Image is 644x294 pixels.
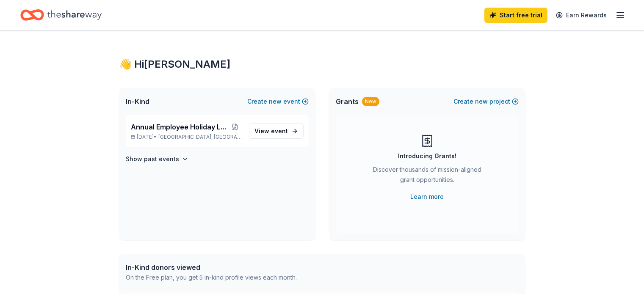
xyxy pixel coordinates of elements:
span: Annual Employee Holiday Luncheon [131,122,228,132]
a: Learn more [410,192,444,202]
div: 👋 Hi [PERSON_NAME] [119,58,525,71]
button: Createnewevent [247,96,309,107]
span: View [254,126,288,136]
span: In-Kind [126,96,149,107]
span: event [271,127,288,135]
span: [GEOGRAPHIC_DATA], [GEOGRAPHIC_DATA] [158,134,242,140]
a: Start free trial [484,8,547,23]
button: Createnewproject [453,96,519,107]
div: Discover thousands of mission-aligned grant opportunities. [370,165,485,188]
a: View event [249,124,304,139]
a: Earn Rewards [551,8,612,23]
div: On the Free plan, you get 5 in-kind profile views each month. [126,272,297,283]
span: new [269,96,282,107]
div: Introducing Grants! [398,151,456,161]
button: Show past events [126,154,188,164]
div: In-Kind donors viewed [126,262,297,272]
div: New [362,97,379,106]
a: Home [20,5,102,25]
h4: Show past events [126,154,179,164]
span: new [475,96,488,107]
p: [DATE] • [131,134,242,140]
span: Grants [336,96,359,107]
